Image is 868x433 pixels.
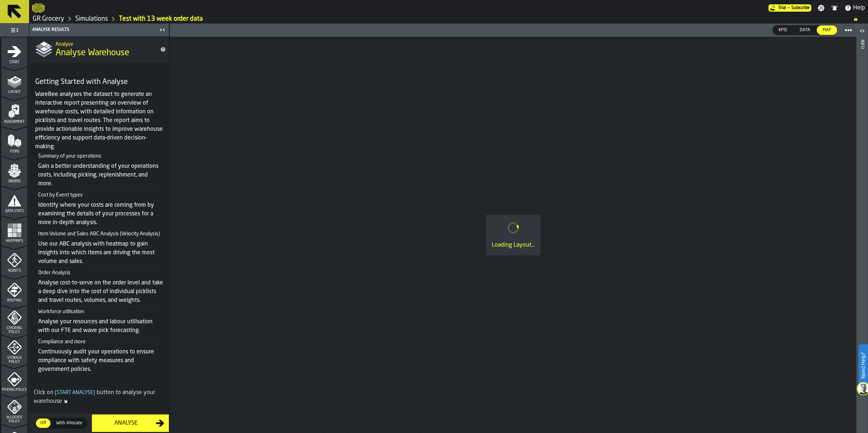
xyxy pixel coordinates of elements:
[816,25,837,35] label: button-switch-multi-Map
[1,209,27,213] span: Data Stats
[53,420,85,426] span: With Allocate
[92,414,169,432] button: button-Analyse
[778,5,786,11] span: Trial
[32,15,865,23] nav: Breadcrumb
[56,47,129,59] span: Analyse Warehouse
[1,305,27,335] li: menu Stacking Policy
[38,153,163,159] h6: Summary of your operations
[96,419,156,428] div: Analyse
[1,246,27,275] li: menu Agents
[38,240,163,266] p: Use our ABC analysis with heatmap to gain insights into which items are driving the most volume a...
[772,25,794,35] label: button-switch-multi-KPIs
[1,326,27,334] span: Stacking Policy
[1,276,27,305] li: menu Routing
[1,216,27,245] li: menu Heatmaps
[38,162,163,188] p: Gain a better understanding of your operations costs, including picking, replenishment, and more.
[828,4,841,12] label: button-toggle-Notifications
[797,27,813,33] span: Data
[1,356,27,364] span: Storage Policy
[1,90,27,94] span: Layout
[791,5,810,11] span: Subscribe
[55,390,57,395] span: [
[93,390,95,395] span: ]
[1,269,27,273] span: Agents
[1,25,27,35] label: button-toggle-Toggle Full Menu
[119,15,203,23] a: link-to-/wh/i/e451d98b-95f6-4604-91ff-c80219f9c36d/simulations/f0dbbde5-e91c-40cd-8f3b-9086d0f65dd9
[857,25,867,38] label: button-toggle-Open
[1,120,27,124] span: Assignment
[1,179,27,183] span: Orders
[787,5,790,11] span: —
[768,4,811,12] div: Menu Subscription
[841,4,868,12] label: button-toggle-Help
[794,25,816,35] label: button-switch-multi-Data
[51,418,88,429] label: button-switch-multi-With Allocate
[38,231,163,237] h6: Item Volume and Sales ABC Analysis (Velocity Analysis)
[1,365,27,394] li: menu Picking Policy
[815,4,828,12] label: button-toggle-Settings
[1,67,27,96] li: menu Layout
[776,27,790,33] span: KPIs
[1,388,27,392] span: Picking Policy
[53,390,97,395] span: Start Analyse
[29,36,169,62] div: title-Analyse Warehouse
[35,90,163,151] p: WareBee analyses the dataset to generate an interactive report presenting an overview of warehous...
[35,418,51,429] label: button-switch-multi-Off
[56,40,154,47] h2: Sub Title
[1,37,27,66] li: menu Start
[1,416,27,424] span: Allocate Policy
[1,157,27,186] li: menu Orders
[38,348,163,374] p: Continuously audit your operations to ensure compliance with safety measures and government polic...
[38,279,163,305] p: Analyse cost-to-serve on the order level and take a deep dive into the cost of individual picklis...
[1,335,27,364] li: menu Storage Policy
[768,4,811,12] a: link-to-/wh/i/e451d98b-95f6-4604-91ff-c80219f9c36d/pricing/
[1,186,27,215] li: menu Data Stats
[1,299,27,303] span: Routing
[1,239,27,243] span: Heatmaps
[29,24,169,36] header: Analyse Results
[52,418,87,428] div: thumb
[33,15,64,23] a: link-to-/wh/i/e451d98b-95f6-4604-91ff-c80219f9c36d
[31,27,157,32] div: Analyse Results
[856,24,868,433] header: Info
[860,38,865,431] div: Info
[35,77,163,87] h4: Getting Started with Analyse
[492,241,535,250] div: Loading Layout...
[773,25,793,35] div: thumb
[38,192,163,198] h6: Cost by Event types
[859,345,867,386] label: Need Help?
[817,25,837,35] div: thumb
[1,395,27,424] li: menu Allocate Policy
[37,420,49,426] span: Off
[157,25,167,34] label: button-toggle-Close me
[38,309,163,315] h6: Workforce utilisation
[853,4,865,12] span: Help
[75,15,108,23] a: link-to-/wh/i/e451d98b-95f6-4604-91ff-c80219f9c36d
[820,27,834,33] span: Map
[34,388,165,406] div: Click on button to analyse your warehouse
[38,270,163,276] h6: Order Analysis
[38,317,163,335] p: Analyse your resources and labour utilisation with our FTE and wave pick forecasting.
[36,418,50,428] div: thumb
[38,201,163,227] p: Identify where your costs are coming from by examining the details of your processes for a more i...
[1,150,27,154] span: Items
[38,339,163,345] h6: Compliance and more
[32,1,45,15] a: logo-header
[1,97,27,126] li: menu Assignment
[794,25,816,35] div: thumb
[1,127,27,156] li: menu Items
[1,60,27,64] span: Start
